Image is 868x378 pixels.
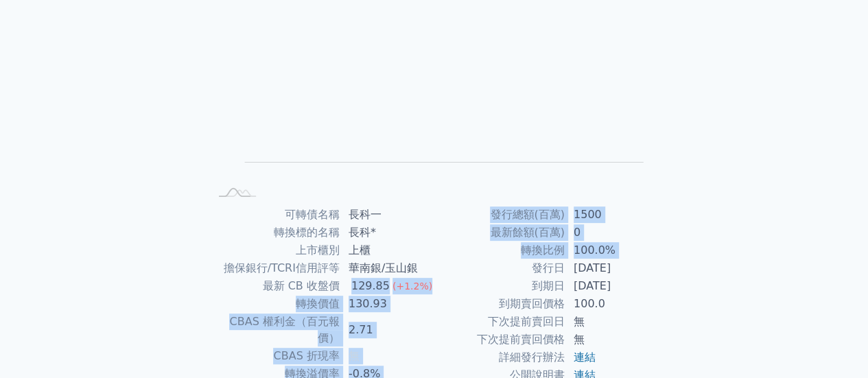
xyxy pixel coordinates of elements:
td: 下次提前賣回日 [434,313,565,331]
td: 到期賣回價格 [434,295,565,313]
td: [DATE] [565,277,659,295]
td: 上櫃 [340,241,434,259]
td: 長科一 [340,206,434,224]
div: 聊天小工具 [799,312,868,378]
td: 發行日 [434,259,565,277]
div: 129.85 [349,278,392,294]
td: 轉換比例 [434,241,565,259]
td: 最新餘額(百萬) [434,224,565,241]
g: Chart [232,19,644,182]
td: 轉換標的名稱 [209,224,340,241]
td: 1500 [565,206,659,224]
td: 可轉債名稱 [209,206,340,224]
td: 無 [565,313,659,331]
td: 轉換價值 [209,295,340,313]
td: CBAS 折現率 [209,347,340,365]
td: 華南銀/玉山銀 [340,259,434,277]
td: 下次提前賣回價格 [434,331,565,349]
td: 100.0% [565,241,659,259]
td: 0 [565,224,659,241]
td: CBAS 權利金（百元報價） [209,313,340,347]
td: 上市櫃別 [209,241,340,259]
td: 無 [565,331,659,349]
td: [DATE] [565,259,659,277]
td: 100.0 [565,295,659,313]
iframe: Chat Widget [799,312,868,378]
td: 發行總額(百萬) [434,206,565,224]
span: (+1.2%) [392,281,432,292]
span: 無 [349,349,360,362]
td: 最新 CB 收盤價 [209,277,340,295]
a: 連結 [574,351,596,364]
td: 擔保銀行/TCRI信用評等 [209,259,340,277]
td: 到期日 [434,277,565,295]
td: 130.93 [340,295,434,313]
td: 詳細發行辦法 [434,349,565,366]
td: 2.71 [340,313,434,347]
